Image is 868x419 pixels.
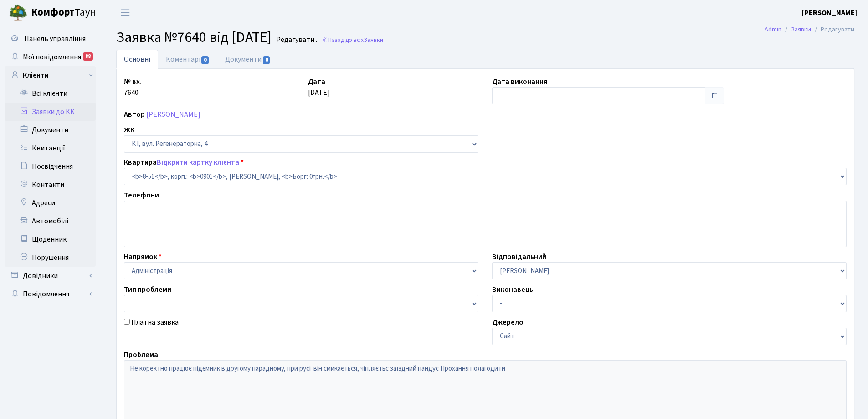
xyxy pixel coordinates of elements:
a: Всі клієнти [5,84,96,103]
a: Посвідчення [5,157,96,176]
label: Платна заявка [131,317,179,328]
a: Щоденник [5,230,96,248]
a: [PERSON_NAME] [802,7,857,18]
li: Редагувати [811,25,854,35]
a: Документи [217,50,278,69]
a: Контакти [5,176,96,194]
a: Довідники [5,267,96,285]
label: Телефони [124,190,159,201]
label: Квартира [124,157,244,168]
label: Проблема [124,349,158,360]
img: logo.png [9,4,27,22]
label: ЖК [124,124,134,135]
div: 7640 [117,76,301,104]
span: Заявки [364,36,383,44]
label: Напрямок [124,251,162,262]
a: Автомобілі [5,212,96,230]
label: Тип проблеми [124,284,171,295]
label: № вх. [124,76,142,87]
label: Джерело [492,317,524,328]
a: [PERSON_NAME] [146,109,200,119]
label: Виконавець [492,284,533,295]
a: Панель управління [5,30,96,48]
span: Мої повідомлення [23,52,81,62]
a: Повідомлення [5,285,96,303]
a: Мої повідомлення88 [5,48,96,66]
a: Admin [765,25,781,34]
a: Документи [5,121,96,139]
a: Заявки [791,25,811,34]
a: Квитанції [5,139,96,157]
small: Редагувати . [274,36,317,44]
span: 0 [201,56,209,64]
a: Назад до всіхЗаявки [322,36,383,44]
select: ) [124,168,847,185]
a: Заявки до КК [5,103,96,121]
span: Панель управління [24,34,86,44]
b: Комфорт [31,5,75,20]
a: Коментарі [158,50,217,69]
a: Адреси [5,194,96,212]
a: Клієнти [5,66,96,84]
a: Основні [116,50,158,69]
span: 0 [263,56,270,64]
label: Автор [124,109,145,120]
a: Відкрити картку клієнта [157,157,239,167]
b: [PERSON_NAME] [802,8,857,18]
nav: breadcrumb [751,20,868,39]
span: Заявка №7640 від [DATE] [116,27,272,48]
span: Таун [31,5,96,21]
label: Відповідальний [492,251,546,262]
button: Переключити навігацію [114,5,137,20]
a: Порушення [5,248,96,267]
div: [DATE] [301,76,485,104]
label: Дата [308,76,325,87]
label: Дата виконання [492,76,547,87]
div: 88 [83,52,93,61]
